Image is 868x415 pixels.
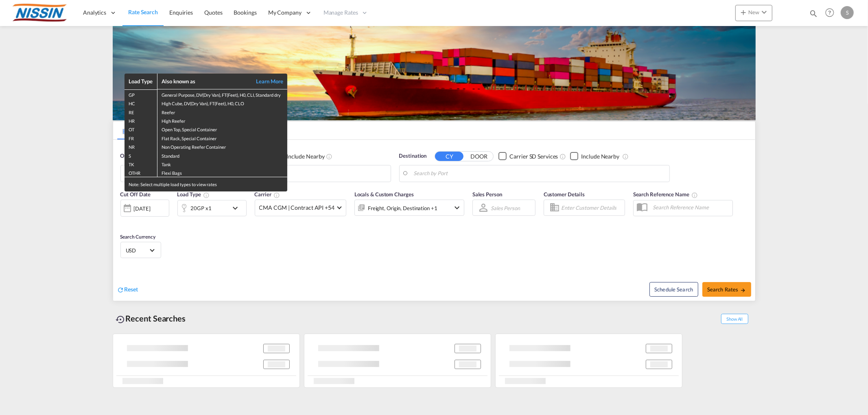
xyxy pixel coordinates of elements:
[157,116,287,124] td: High Reefer
[162,78,247,85] div: Also known as
[157,98,287,107] td: High Cube, DV(Dry Van), FT(Feet), H0, CLO
[125,124,157,133] td: OT
[125,177,287,191] div: Note: Select multiple load types to view rates
[125,142,157,150] td: NR
[125,107,157,116] td: RE
[125,168,157,177] td: OTHR
[157,168,287,177] td: Flexi Bags
[157,89,287,98] td: General Purpose, DV(Dry Van), FT(Feet), H0, CLI, Standard dry
[125,159,157,168] td: TK
[125,133,157,142] td: FR
[125,74,157,89] th: Load Type
[157,124,287,133] td: Open Top, Special Container
[157,151,287,159] td: Standard
[125,89,157,98] td: GP
[157,142,287,150] td: Non Operating Reefer Container
[125,116,157,124] td: HR
[157,133,287,142] td: Flat Rack, Special Container
[125,98,157,107] td: HC
[157,107,287,116] td: Reefer
[157,159,287,168] td: Tank
[125,151,157,159] td: S
[247,78,283,85] a: Learn More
